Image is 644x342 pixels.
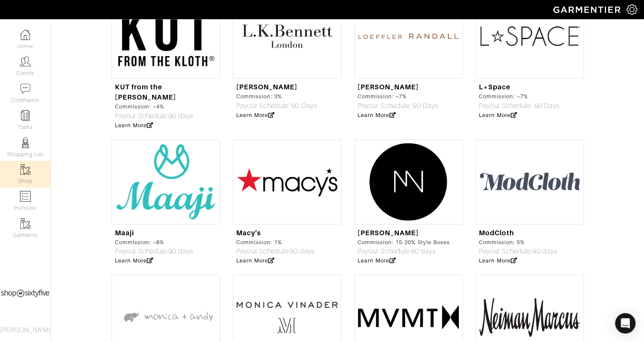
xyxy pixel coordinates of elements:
[236,229,261,237] a: Macy's
[20,137,31,148] img: stylists-icon-eb353228a002819b7ec25b43dbf5f0378dd9e0616d9560372ff212230b889e62.png
[479,112,518,118] a: Learn More
[20,110,31,121] img: reminder-icon-8004d30b9f0a5d33ae49ab947aed9ed385cf756f9e5892f1edd6e32f2345188e.png
[115,246,193,256] div: Payout Schedule:
[115,83,177,101] a: KUT from the [PERSON_NAME]
[479,257,518,264] a: Learn More
[236,112,275,118] a: Learn More
[236,257,275,264] a: Learn More
[358,83,419,91] a: [PERSON_NAME]
[115,257,154,264] a: Learn More
[615,313,635,333] div: Open Intercom Messenger
[358,92,438,100] div: Commission: ~7%
[479,238,557,246] div: Commission: 5%
[479,101,560,111] div: Payout Schedule: 90 Days
[236,83,298,91] a: [PERSON_NAME]
[169,112,193,120] span: 90 days
[20,191,31,202] img: orders-icon-0abe47150d42831381b5fb84f609e132dff9fe21cb692f30cb5eec754e2cba89.png
[479,246,557,256] div: Payout Schedule:
[358,112,396,118] a: Learn More
[479,92,560,100] div: Commission: ~7%
[236,92,317,100] div: Commission: 3%
[411,248,435,255] span: 90 days
[532,248,557,255] span: 90 days
[358,101,438,111] div: Payout Schedule: 90 Days
[479,229,514,237] a: ModCloth
[358,238,450,246] div: Commission: 15-20% Style Boxes
[20,56,31,67] img: clients-icon-6bae9207a08558b7cb47a8932f037763ab4055f8c8b6bfacd5dc20c3e0201464.png
[20,218,31,229] img: garments-icon-b7da505a4dc4fd61783c78ac3ca0ef83fa9d6f193b1c9dc38574b1d14d53ca28.png
[549,2,627,17] img: garmentier-logo-header-white-b43fb05a5012e4ada735d5af1a66efaba907eab6374d6393d1fbf88cb4ef424d.png
[115,103,217,111] div: Commission: ~4%
[358,229,419,237] a: [PERSON_NAME]
[233,140,341,225] img: kPTwCmCKYJUwGbDbRZr9MX.png
[169,248,193,255] span: 90 days
[20,83,31,94] img: comment-icon-a0a6a9ef722e966f86d9cbdc48e553b5cf19dbc54f86b18d962a5391bc8f6eb6.png
[20,164,31,175] img: garments-icon-b7da505a4dc4fd61783c78ac3ca0ef83fa9d6f193b1c9dc38574b1d14d53ca28.png
[290,248,314,255] span: 90 days
[236,238,315,246] div: Commission: 1%
[115,111,217,121] div: Payout Schedule:
[115,122,154,128] a: Learn More
[358,246,450,256] div: Payout Schedule:
[358,257,396,264] a: Learn More
[236,246,315,256] div: Payout Schedule:
[627,4,637,15] img: gear-icon-white-bd11855cb880d31180b6d7d6211b90ccbf57a29d726f0c71d8c61bd08dd39cc2.png
[20,29,31,40] img: dashboard-icon-dbcd8f5a0b271acd01030246c82b418ddd0df26cd7fceb0bd07c9910d44c42f6.png
[112,140,220,225] img: maaji-logo.png
[115,229,134,237] a: Maaji
[479,83,510,91] a: L*Space
[115,238,193,246] div: Commission: ~8%
[475,140,584,225] img: 1280px-ModCloth_logo.svg.png
[354,140,463,225] img: 19b0adb535fede5299f84f22e07ed621.jpg
[236,101,317,111] div: Payout Schedule: 90 Days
